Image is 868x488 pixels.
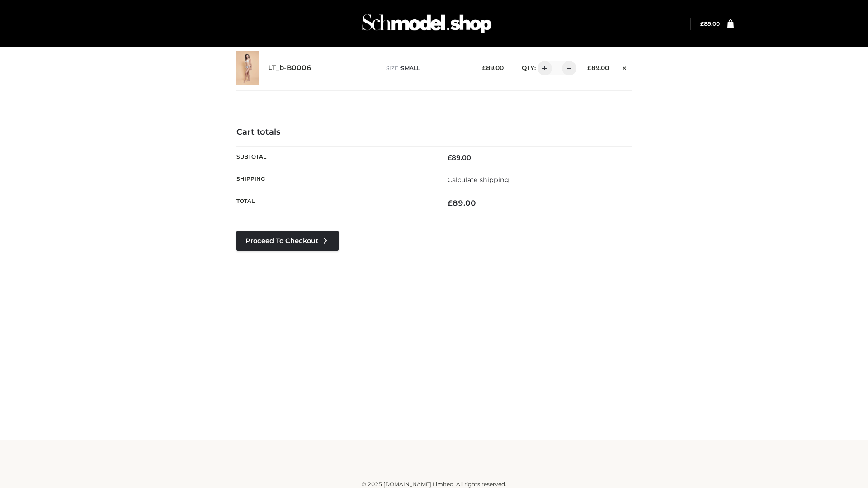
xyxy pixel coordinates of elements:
h4: Cart totals [236,127,632,137]
th: Subtotal [236,146,434,169]
a: LT_b-B0006 [268,64,311,72]
a: Remove this item [618,61,632,73]
span: £ [448,154,452,162]
span: SMALL [401,65,420,71]
span: £ [448,198,453,207]
img: Schmodel Admin 964 [359,6,495,42]
bdi: 89.00 [448,154,471,162]
span: £ [700,20,704,27]
a: Calculate shipping [448,176,509,184]
th: Total [236,191,434,215]
bdi: 89.00 [587,64,609,71]
bdi: 89.00 [482,64,504,71]
bdi: 89.00 [448,198,476,207]
span: £ [482,64,486,71]
bdi: 89.00 [700,20,720,27]
a: Proceed to Checkout [236,231,339,251]
th: Shipping [236,169,434,191]
span: £ [587,64,591,71]
div: QTY: [513,61,573,75]
a: £89.00 [700,20,720,27]
p: size : [386,64,468,72]
img: LT_b-B0006 - SMALL [236,51,259,85]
